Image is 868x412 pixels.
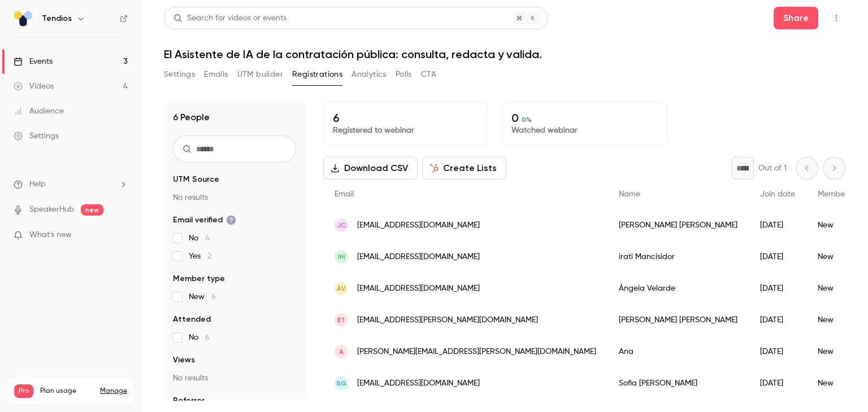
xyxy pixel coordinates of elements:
div: Events [14,56,53,67]
span: A [339,347,344,357]
span: Views [173,354,195,366]
button: Download CSV [323,157,418,179]
button: CTA [421,65,436,84]
span: Join date [760,190,795,198]
div: irati Mancisidor [607,241,749,273]
button: Create Lists [422,157,506,179]
span: [EMAIL_ADDRESS][DOMAIN_NAME] [357,220,480,231]
iframe: Noticeable Trigger [114,230,128,240]
div: [PERSON_NAME] [PERSON_NAME] [607,209,749,241]
button: Analytics [351,65,387,84]
div: [DATE] [749,241,806,273]
div: Sofia [PERSON_NAME] [607,367,749,399]
span: Plan usage [40,387,93,396]
span: Member type [173,273,225,284]
span: No [189,233,210,244]
div: [PERSON_NAME] [PERSON_NAME] [607,304,749,336]
span: JC [337,220,346,230]
p: 0 [511,111,657,125]
span: New [189,291,216,303]
span: No [189,332,210,343]
p: Watched webinar [511,125,657,136]
div: Videos [14,81,54,92]
span: Attended [173,314,211,325]
img: Tendios [14,10,32,28]
p: Out of 1 [758,163,787,174]
span: 6 [211,293,216,301]
h6: Tendios [42,13,72,24]
button: Polls [396,65,412,84]
span: Member type [818,190,866,198]
span: new [81,204,103,216]
button: Registrations [292,65,342,84]
span: ÁV [337,283,346,293]
span: 4 [205,234,210,242]
span: UTM Source [173,174,219,185]
h1: El Asistente de IA de la contratación pública: consulta, redacta y valida. [164,47,845,61]
div: Search for videos or events [173,12,287,24]
span: [EMAIL_ADDRESS][DOMAIN_NAME] [357,283,480,295]
div: Ana [607,336,749,367]
span: iM [338,252,345,262]
span: Email [335,190,354,198]
span: 0 % [522,116,532,124]
a: SpeakerHub [29,204,74,216]
span: ET [337,315,345,325]
div: Settings [14,130,59,142]
span: Pro [14,384,33,398]
div: [DATE] [749,367,806,399]
h1: 6 People [173,111,210,124]
div: Ángela Velarde [607,273,749,304]
div: Audience [14,106,64,117]
p: No results [173,372,296,384]
p: 6 [333,111,479,125]
span: [PERSON_NAME][EMAIL_ADDRESS][PERSON_NAME][DOMAIN_NAME] [357,346,596,358]
span: Name [619,190,640,198]
span: [EMAIL_ADDRESS][DOMAIN_NAME] [357,251,480,263]
button: Settings [164,65,195,84]
span: [EMAIL_ADDRESS][DOMAIN_NAME] [357,378,480,389]
li: help-dropdown-opener [14,178,128,190]
button: Share [774,7,818,29]
p: No results [173,192,296,203]
div: [DATE] [749,209,806,241]
div: [DATE] [749,304,806,336]
span: What's new [29,229,72,241]
button: UTM builder [237,65,283,84]
p: Registered to webinar [333,125,479,136]
span: 2 [207,252,211,260]
div: [DATE] [749,273,806,304]
span: 6 [205,334,210,341]
a: Manage [100,387,127,396]
span: SG [336,378,346,388]
span: [EMAIL_ADDRESS][PERSON_NAME][DOMAIN_NAME] [357,314,538,326]
button: Emails [204,65,228,84]
span: Email verified [173,214,236,226]
div: [DATE] [749,336,806,367]
span: Help [29,178,46,190]
span: Yes [189,251,211,262]
span: Referrer [173,395,205,406]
